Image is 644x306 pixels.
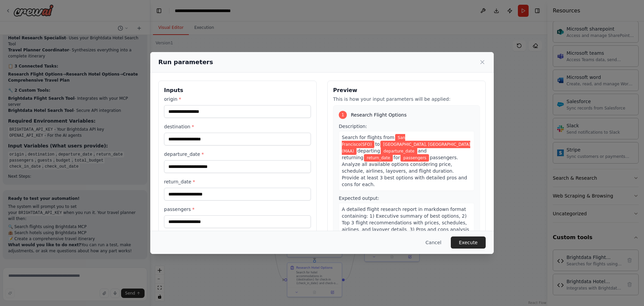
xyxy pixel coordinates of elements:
h3: Preview [333,86,480,94]
label: origin [164,96,311,102]
span: Variable: origin [342,134,405,148]
label: return_date [164,178,311,185]
span: and returning [342,148,427,160]
p: This is how your input parameters will be applied: [333,96,480,102]
span: for [393,155,400,160]
span: Search for flights from [342,135,394,140]
label: departure_date [164,151,311,158]
span: Research Flight Options [351,112,407,118]
label: destination [164,123,311,130]
button: Execute [451,236,486,249]
span: Variable: return_date [364,154,393,162]
span: Expected output: [339,195,379,201]
span: Variable: departure_date [381,147,417,155]
div: 1 [339,111,347,119]
h3: Inputs [164,86,311,94]
button: Cancel [420,236,447,249]
label: passengers [164,206,311,213]
span: Description: [339,124,367,129]
span: A detailed flight research report in markdown format containing: 1) Executive summary of best opt... [342,207,469,246]
span: Variable: destination [342,141,470,155]
span: departing [357,148,380,154]
h2: Run parameters [158,57,213,67]
span: passengers. Analyze all available options considering price, schedule, airlines, layovers, and fl... [342,155,467,187]
span: to [375,141,380,147]
span: Variable: passengers [400,154,429,162]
